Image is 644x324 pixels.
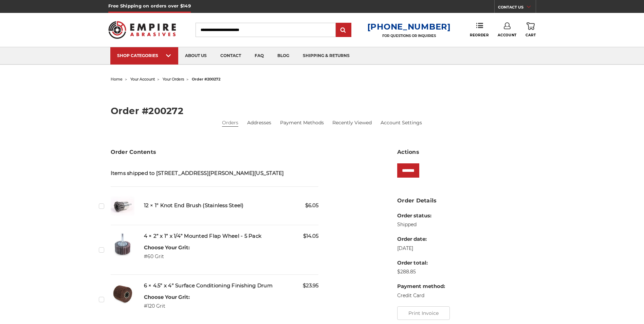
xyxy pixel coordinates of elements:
h3: Actions [397,148,533,156]
h3: Order Details [397,197,533,205]
dt: Order total: [397,259,445,267]
a: Account Settings [381,119,422,126]
a: home [111,77,123,82]
h2: Order #200272 [111,106,534,115]
p: FOR QUESTIONS OR INQUIRIES [367,34,451,38]
a: CONTACT US [498,3,536,13]
div: SHOP CATEGORIES [117,53,171,58]
span: Account [498,33,517,37]
a: faq [248,47,271,65]
span: $23.95 [303,282,318,290]
a: Recently Viewed [332,119,372,126]
dt: Payment method: [397,283,445,290]
dd: Shipped [397,221,445,228]
dd: $288.85 [397,268,445,275]
span: $14.05 [303,232,318,240]
button: Print Invoice [397,306,450,320]
a: Addresses [247,119,271,126]
a: shipping & returns [296,47,356,65]
img: 4.5” x 4” Surface Conditioning Finishing Drum [111,282,134,306]
dd: #60 Grit [144,253,190,260]
a: Cart [526,22,536,37]
a: contact [214,47,248,65]
span: order #200272 [192,77,220,82]
dd: [DATE] [397,245,445,252]
h5: 12 × 1" Knot End Brush (Stainless Steel) [144,202,319,210]
h5: 6 × 4.5” x 4” Surface Conditioning Finishing Drum [144,282,319,290]
a: Orders [222,119,238,126]
h5: 4 × 2” x 1” x 1/4” Mounted Flap Wheel - 5 Pack [144,232,319,240]
a: Reorder [470,22,489,37]
a: your account [130,77,155,82]
a: [PHONE_NUMBER] [367,22,451,32]
a: Payment Methods [280,119,324,126]
dt: Order date: [397,235,445,243]
input: Submit [337,23,350,37]
a: blog [271,47,296,65]
dt: Choose Your Grit: [144,244,190,252]
h3: Order Contents [111,148,319,156]
h5: Items shipped to [STREET_ADDRESS][PERSON_NAME][US_STATE] [111,169,319,177]
dt: Order status: [397,212,445,220]
span: Cart [526,33,536,37]
span: Reorder [470,33,489,37]
img: Empire Abrasives [108,17,176,43]
a: your orders [163,77,184,82]
dd: Credit Card [397,292,445,299]
span: $6.05 [305,202,318,210]
img: 2” x 1” x 1/4” Mounted Flap Wheel - 5 Pack [111,232,134,256]
dd: #120 Grit [144,303,190,310]
dt: Choose Your Grit: [144,293,190,301]
img: Knotted End Brush [111,194,134,218]
a: about us [178,47,214,65]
